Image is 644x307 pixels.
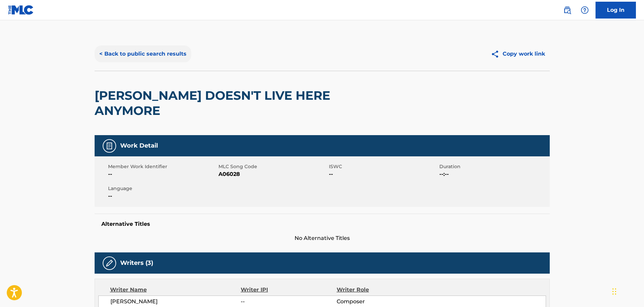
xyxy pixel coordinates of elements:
[110,286,241,294] div: Writer Name
[561,3,574,17] a: Public Search
[105,142,113,150] img: Work Detail
[218,163,327,170] span: MLC Song Code
[337,298,424,306] span: Composer
[95,45,191,62] button: < Back to public search results
[110,298,241,306] span: [PERSON_NAME]
[610,275,644,307] iframe: Chat Widget
[105,259,113,267] img: Writers
[241,298,336,306] span: --
[108,163,217,170] span: Member Work Identifier
[120,142,158,150] h5: Work Detail
[95,88,368,118] h2: [PERSON_NAME] DOESN'T LIVE HERE ANYMORE
[108,170,217,178] span: --
[612,281,616,302] div: Drag
[101,221,543,227] h5: Alternative Titles
[108,192,217,200] span: --
[241,286,337,294] div: Writer IPI
[218,170,327,178] span: A06028
[439,170,548,178] span: --:--
[578,3,591,17] div: Help
[486,45,550,62] button: Copy work link
[337,286,424,294] div: Writer Role
[329,163,438,170] span: ISWC
[108,185,217,192] span: Language
[329,170,438,178] span: --
[439,163,548,170] span: Duration
[596,2,636,19] a: Log In
[581,6,589,14] img: help
[95,234,550,242] span: No Alternative Titles
[8,5,34,15] img: MLC Logo
[491,50,503,58] img: Copy work link
[120,259,153,267] h5: Writers (3)
[563,6,571,14] img: search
